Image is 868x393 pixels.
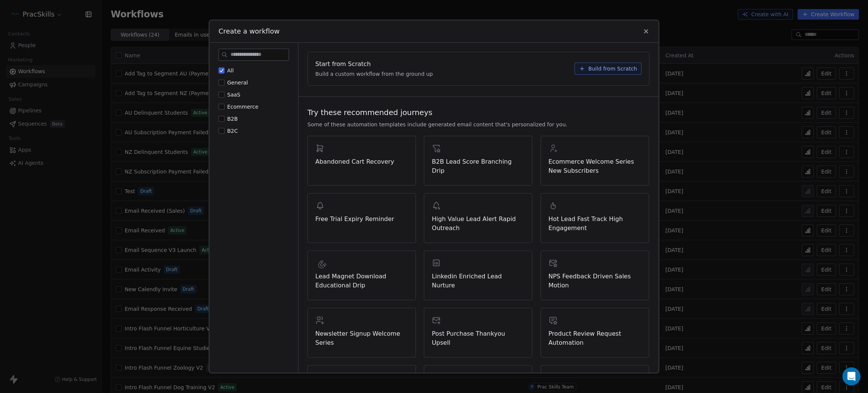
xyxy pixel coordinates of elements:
span: Free Trial Expiry Reminder [315,215,408,224]
span: SaaS [227,92,240,98]
span: Try these recommended journeys [307,107,432,118]
span: Linkedin Enriched Lead Nurture [432,272,524,290]
span: General [227,80,248,86]
span: Build a custom workflow from the ground up [315,70,433,78]
span: Product Review Request Automation [549,329,641,347]
span: Build from Scratch [588,65,637,72]
span: Start from Scratch [315,60,371,69]
span: Ecommerce [227,104,258,110]
button: Build from Scratch [575,63,642,75]
span: B2B Lead Score Branching Drip [432,157,524,175]
span: Create a workflow [219,26,280,36]
button: Ecommerce [219,103,225,111]
span: High Value Lead Alert Rapid Outreach [432,215,524,233]
span: NPS Feedback Driven Sales Motion [549,272,641,290]
button: SaaS [219,91,225,98]
span: Lead Magnet Download Educational Drip [315,272,408,290]
span: B2C [227,128,238,134]
button: B2C [219,127,225,135]
button: B2B [219,115,225,123]
button: All [219,67,225,74]
span: Abandoned Cart Recovery [315,157,408,166]
button: General [219,79,225,86]
span: Hot Lead Fast Track High Engagement [549,215,641,233]
span: B2B [227,116,238,122]
span: Newsletter Signup Welcome Series [315,329,408,347]
span: Ecommerce Welcome Series New Subscribers [549,157,641,175]
span: Some of these automation templates include generated email content that's personalized for you. [307,121,567,128]
div: Open Intercom Messenger [842,367,860,385]
span: Post Purchase Thankyou Upsell [432,329,524,347]
span: All [227,68,234,74]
